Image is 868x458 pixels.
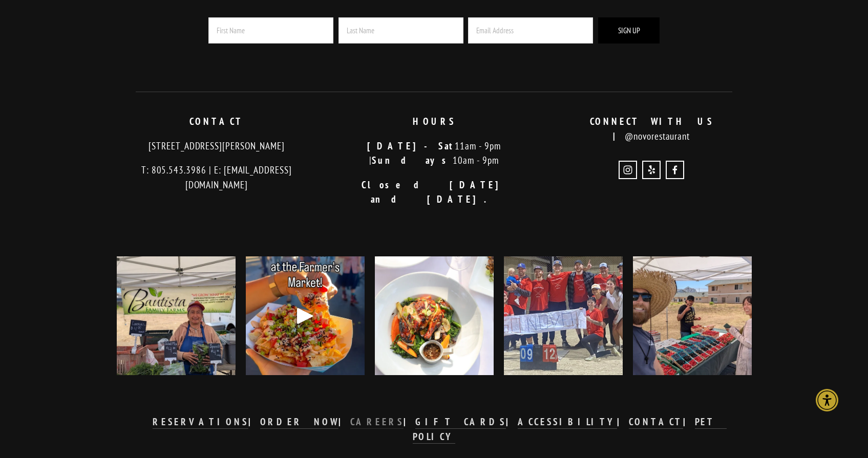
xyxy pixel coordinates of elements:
[248,416,260,428] strong: |
[208,17,333,43] input: First Name
[375,236,494,396] img: The holidays sneak up fast! 🎄 We&rsquo;re thrilled to collaborate with Region Event Center to off...
[404,416,415,428] strong: |
[506,416,518,428] strong: |
[260,416,339,429] a: ORDER NOW
[413,115,456,127] strong: HOURS
[367,140,455,152] strong: [DATE]-Sat
[189,115,244,127] strong: CONTACT
[642,161,661,179] a: Yelp
[350,416,404,429] a: CAREERS
[117,139,317,154] p: [STREET_ADDRESS][PERSON_NAME]
[293,303,317,328] div: Play
[666,161,684,179] a: Novo Restaurant and Lounge
[350,416,404,428] strong: CAREERS
[598,17,660,43] button: Sign Up
[618,26,640,35] span: Sign Up
[552,114,752,143] p: @novorestaurant
[413,416,727,443] a: PET POLICY
[338,17,463,43] input: Last Name
[468,17,593,43] input: Email Address
[816,389,838,411] div: Accessibility Menu
[97,256,255,375] img: We're so grateful for the incredible farmers at @bautistafamilyfarms and all of their hard work. 🥕
[415,416,506,429] a: GIFT CARDS
[629,416,683,429] a: CONTACT
[518,416,617,429] a: ACCESSIBILITY
[590,115,725,142] strong: CONNECT WITH US |
[489,256,637,375] img: CHAMPS! 🥇 Huge congrats to our incredible softball team for bringing home the league championship...
[617,416,629,428] strong: |
[334,139,534,168] p: 11am - 9pm | 10am - 9pm
[518,416,617,428] strong: ACCESSIBILITY
[338,416,350,428] strong: |
[619,161,637,179] a: Instagram
[413,416,727,443] strong: PET POLICY
[415,416,506,428] strong: GIFT CARDS
[260,416,339,428] strong: ORDER NOW
[683,416,695,428] strong: |
[153,416,248,428] strong: RESERVATIONS
[117,163,317,192] p: T: 805.543.3986 | E: [EMAIL_ADDRESS][DOMAIN_NAME]
[153,416,248,429] a: RESERVATIONS
[362,179,517,206] strong: Closed [DATE] and [DATE].
[618,256,767,375] img: Fresh from the farmers market: sweet berries, crunchy celery and crisp Brussels sprouts 🍓🌿
[629,416,683,428] strong: CONTACT
[372,154,453,166] strong: Sundays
